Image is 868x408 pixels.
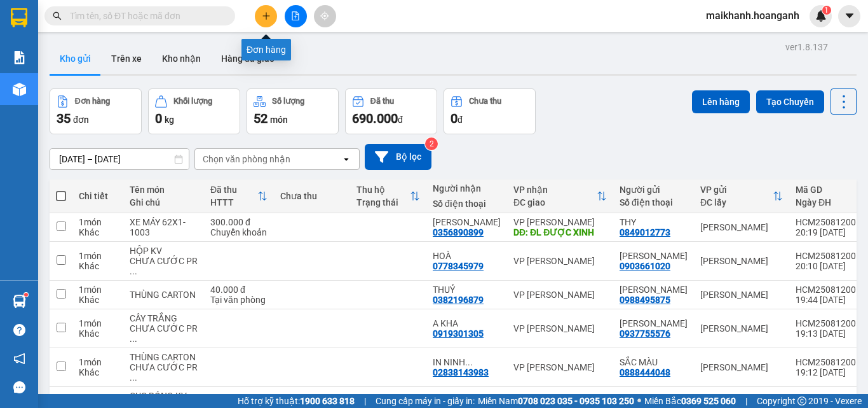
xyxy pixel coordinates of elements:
div: 0849012773 [620,227,670,237]
div: 0356890899 [433,227,484,237]
div: THUỶ [433,285,501,295]
button: Kho nhận [152,43,211,74]
div: Đã thu [210,185,257,195]
div: CHƯA CƯỚC PR THU 30 [130,362,198,383]
button: Lên hàng [692,90,750,113]
span: file-add [291,11,300,20]
span: 0 [451,111,458,126]
div: IN NINH THUẬN [433,357,501,367]
button: file-add [285,5,307,27]
span: ... [465,357,473,367]
div: Khối lượng [173,97,212,106]
span: ⚪️ [637,398,641,404]
span: kg [165,115,174,125]
div: VP [PERSON_NAME] [513,256,607,266]
img: icon-new-feature [815,10,827,22]
input: Tìm tên, số ĐT hoặc mã đơn [70,9,220,23]
button: aim [314,5,336,27]
div: Ngày ĐH [796,197,856,208]
span: maikhanh.hoanganh [696,8,810,24]
div: Thu hộ [356,185,410,195]
span: message [13,381,25,393]
div: Chuyển khoản [210,227,268,237]
span: đơn [73,115,89,125]
div: VP nhận [513,185,597,195]
span: Hỗ trợ kỹ thuật: [238,394,355,408]
div: Đơn hàng [75,97,110,106]
button: Khối lượng0kg [148,88,240,134]
div: Tên món [130,185,198,195]
div: Số điện thoại [433,199,501,209]
div: 0382196879 [433,295,484,305]
div: 20:10 [DATE] [796,261,866,271]
span: 0 [155,111,162,126]
div: VP [PERSON_NAME] [513,362,607,372]
div: [PERSON_NAME] [700,362,783,372]
button: Đơn hàng35đơn [50,88,142,134]
div: VP gửi [700,185,773,195]
svg: open [341,154,351,164]
button: Số lượng52món [247,88,339,134]
div: 300.000 đ [210,217,268,227]
div: 20:19 [DATE] [796,227,866,237]
div: 0988495875 [620,295,670,305]
div: 19:13 [DATE] [796,328,866,339]
span: | [745,394,747,408]
th: Toggle SortBy [694,179,789,213]
div: HOÀNG HUY [620,318,688,328]
div: SỸ VÂN [620,251,688,261]
span: món [270,115,288,125]
div: HCM2508120054 [796,217,866,227]
div: [PERSON_NAME] [700,323,783,334]
div: DĐ: ĐL ĐƯỢC XINH [513,227,607,237]
div: THY [620,217,688,227]
span: ... [130,266,137,276]
div: HTTT [210,197,257,208]
button: Bộ lọc [365,144,431,170]
div: XE MÁY 62X1-1003 [130,217,198,237]
div: Khác [79,328,117,339]
span: ... [130,334,137,344]
div: HOÀ [433,251,501,261]
div: Khác [79,227,117,237]
strong: 1900 633 818 [300,396,355,406]
span: 52 [254,111,268,126]
th: Toggle SortBy [350,179,426,213]
span: Miền Bắc [644,394,736,408]
span: ... [130,372,137,383]
sup: 1 [822,6,831,15]
strong: 0708 023 035 - 0935 103 250 [518,396,634,406]
div: Chưa thu [280,191,344,201]
button: Hàng đã giao [211,43,285,74]
div: HCM2508120052 [796,285,866,295]
div: ver 1.8.137 [785,40,828,54]
div: Chi tiết [79,191,117,201]
th: Toggle SortBy [507,179,613,213]
sup: 1 [24,293,28,297]
span: 1 [824,6,829,15]
div: Khác [79,367,117,377]
div: Đã thu [370,97,394,106]
div: HCM2508120051 [796,318,866,328]
div: 1 món [79,357,117,367]
div: Tại văn phòng [210,295,268,305]
span: | [364,394,366,408]
div: [PERSON_NAME] [700,290,783,300]
span: đ [458,115,463,125]
div: HỘP KV [130,246,198,256]
span: search [53,11,62,20]
div: Người gửi [620,185,688,195]
div: VP [PERSON_NAME] [513,290,607,300]
div: CHƯA CƯỚC PR THU 30 [130,256,198,276]
div: THÙNG CARTON [130,290,198,300]
div: Chọn văn phòng nhận [203,153,290,165]
div: 19:44 [DATE] [796,295,866,305]
div: A KHA [433,318,501,328]
button: Kho gửi [50,43,101,74]
div: ĐC lấy [700,197,773,208]
div: 0919301305 [433,328,484,339]
strong: 0369 525 060 [681,396,736,406]
div: ĐC giao [513,197,597,208]
div: KIỀU OANH [620,285,688,295]
div: 40.000 đ [210,285,268,295]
